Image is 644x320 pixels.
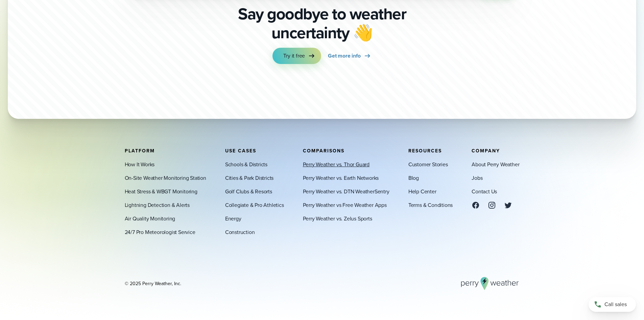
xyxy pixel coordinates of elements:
span: Call sales [604,300,627,308]
span: Company [472,147,500,154]
a: Perry Weather vs. DTN WeatherSentry [303,187,389,195]
a: 24/7 Pro Meteorologist Service [125,228,195,236]
span: Platform [125,147,155,154]
a: How It Works [125,160,155,168]
p: Say goodbye to weather uncertainty 👋 [236,4,409,42]
a: Blog [408,174,419,182]
a: Contact Us [472,187,497,195]
a: About Perry Weather [472,160,519,168]
span: Get more info [328,52,360,60]
a: Perry Weather vs. Zelus Sports [303,214,372,222]
a: Schools & Districts [225,160,267,168]
a: Cities & Park Districts [225,174,273,182]
a: Customer Stories [408,160,448,168]
a: Help Center [408,187,436,195]
a: Perry Weather vs Free Weather Apps [303,201,387,209]
a: Try it free [272,48,321,64]
a: Perry Weather vs. Earth Networks [303,174,379,182]
span: Use Cases [225,147,256,154]
a: Jobs [472,174,482,182]
a: Call sales [589,297,636,312]
a: Air Quality Monitoring [125,214,175,222]
a: Energy [225,214,241,222]
a: Heat Stress & WBGT Monitoring [125,187,197,195]
a: On-Site Weather Monitoring Station [125,174,206,182]
div: © 2025 Perry Weather, Inc. [125,280,181,287]
a: Construction [225,228,255,236]
a: Collegiate & Pro Athletics [225,201,284,209]
span: Comparisons [303,147,344,154]
a: Lightning Detection & Alerts [125,201,190,209]
a: Terms & Conditions [408,201,453,209]
a: Get more info [328,48,371,64]
span: Try it free [283,52,305,60]
a: Golf Clubs & Resorts [225,187,272,195]
a: Perry Weather vs. Thor Guard [303,160,369,168]
span: Resources [408,147,442,154]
